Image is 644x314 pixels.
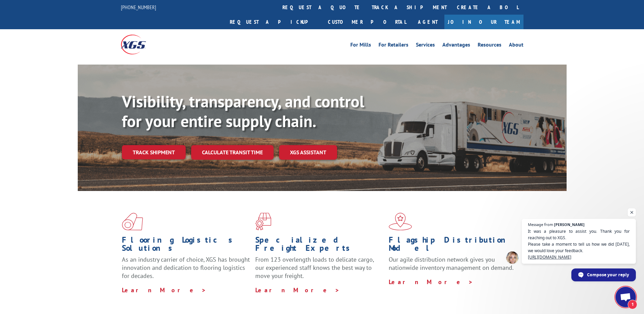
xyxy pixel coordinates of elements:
a: Services [416,42,435,50]
a: For Mills [350,42,371,50]
a: Resources [478,42,501,50]
img: xgs-icon-total-supply-chain-intelligence-red [122,213,143,230]
img: xgs-icon-focused-on-flooring-red [255,213,271,230]
a: Learn More > [255,286,340,294]
a: Learn More > [122,286,206,294]
span: Compose your reply [587,269,629,281]
a: Open chat [615,287,636,307]
a: Request a pickup [225,15,323,29]
b: Visibility, transparency, and control for your entire supply chain. [122,91,364,132]
span: It was a pleasure to assist you. Thank you for reaching out to XGS. Please take a moment to tell ... [528,228,630,260]
a: For Retailers [379,42,408,50]
a: [PHONE_NUMBER] [121,4,156,11]
a: XGS ASSISTANT [279,145,337,160]
span: Message from [528,223,553,226]
p: From 123 overlength loads to delicate cargo, our experienced staff knows the best way to move you... [255,256,384,286]
a: Advantages [442,42,470,50]
h1: Flooring Logistics Solutions [122,236,250,256]
a: Agent [411,15,444,29]
a: Track shipment [122,145,186,159]
span: As an industry carrier of choice, XGS has brought innovation and dedication to flooring logistics... [122,256,250,280]
span: [PERSON_NAME] [554,223,585,226]
a: Calculate transit time [191,145,274,160]
a: About [509,42,523,50]
h1: Specialized Freight Experts [255,236,384,256]
span: 1 [628,300,637,309]
a: Join Our Team [444,15,523,29]
a: Learn More > [389,278,473,286]
img: xgs-icon-flagship-distribution-model-red [389,213,412,230]
h1: Flagship Distribution Model [389,236,517,256]
span: Our agile distribution network gives you nationwide inventory management on demand. [389,256,514,272]
a: Customer Portal [323,15,411,29]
